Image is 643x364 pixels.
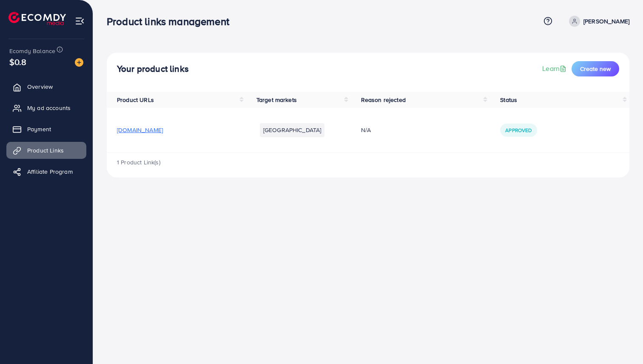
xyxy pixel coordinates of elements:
[27,125,51,133] span: Payment
[117,158,160,166] span: 1 Product Link(s)
[6,142,86,159] a: Product Links
[9,12,66,25] img: logo
[572,61,619,76] button: Create new
[117,64,189,74] h4: Your product links
[6,78,86,95] a: Overview
[6,99,86,116] a: My ad accounts
[27,146,64,155] span: Product Links
[107,15,236,28] h3: Product links management
[6,163,86,180] a: Affiliate Program
[75,58,83,67] img: image
[542,64,568,73] a: Learn
[607,326,637,358] iframe: Chat
[75,16,85,26] img: menu
[260,123,325,137] li: [GEOGRAPHIC_DATA]
[27,104,71,112] span: My ad accounts
[580,65,611,73] span: Create new
[9,56,27,68] span: $0.8
[9,47,55,55] span: Ecomdy Balance
[27,82,53,91] span: Overview
[505,127,532,134] span: Approved
[6,121,86,138] a: Payment
[117,126,163,134] span: [DOMAIN_NAME]
[361,96,406,104] span: Reason rejected
[27,167,73,176] span: Affiliate Program
[566,16,629,27] a: [PERSON_NAME]
[361,126,371,134] span: N/A
[500,96,517,104] span: Status
[117,96,154,104] span: Product URLs
[583,16,629,26] p: [PERSON_NAME]
[256,96,297,104] span: Target markets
